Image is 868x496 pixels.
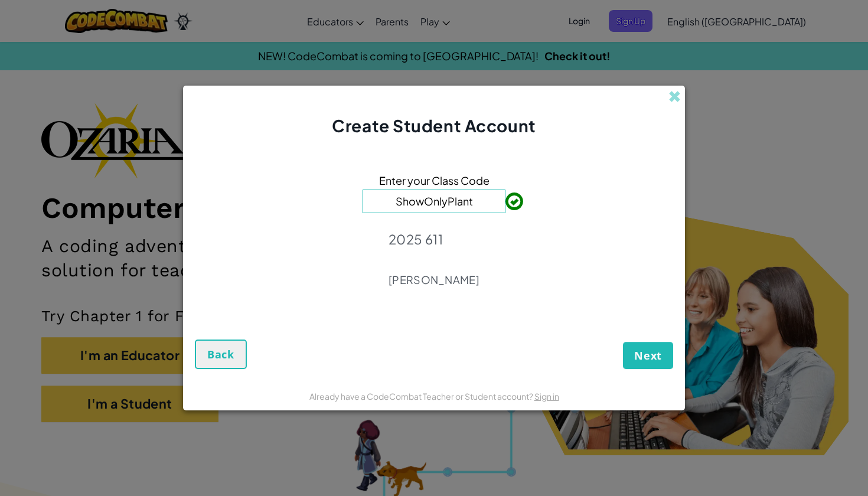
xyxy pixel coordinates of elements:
[534,391,559,402] a: Sign in
[389,231,479,247] p: 2025 611
[634,348,662,363] span: Next
[389,273,479,287] p: [PERSON_NAME]
[195,340,247,369] button: Back
[332,115,536,136] span: Create Student Account
[207,347,234,361] span: Back
[379,172,490,189] span: Enter your Class Code
[309,391,534,402] span: Already have a CodeCombat Teacher or Student account?
[623,342,673,369] button: Next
